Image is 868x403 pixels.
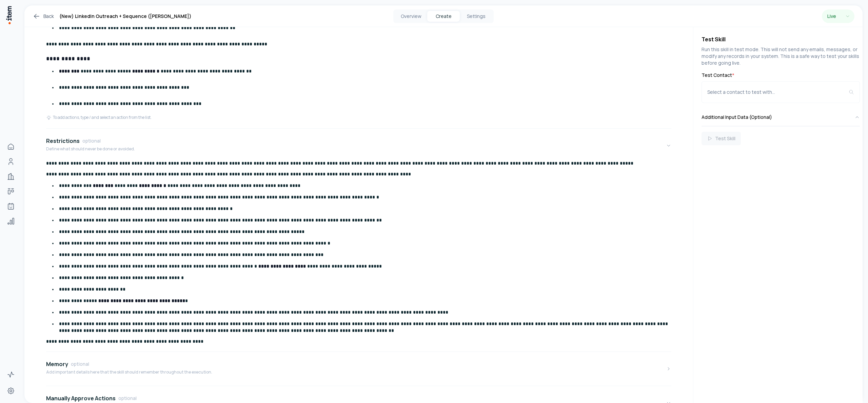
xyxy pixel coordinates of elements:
a: Home [4,140,18,153]
h4: Restrictions [46,137,80,145]
button: Overview [395,11,427,22]
h4: Manually Approve Actions [46,394,116,402]
div: To add actions, type / and select an action from the list. [46,115,152,120]
p: Run this skill in test mode. This will not send any emails, messages, or modify any records in yo... [702,46,860,66]
label: Test Contact [702,72,860,79]
img: Item Brain Logo [5,5,12,25]
span: optional [71,361,89,367]
a: People [4,155,18,168]
a: Agents [4,199,18,213]
div: Select a contact to test with... [707,89,849,96]
button: Additional Input Data (Optional) [702,108,860,126]
button: RestrictionsoptionalDefine what should never be done or avoided. [46,131,671,160]
button: Create [427,11,460,22]
button: Settings [460,11,492,22]
div: RestrictionsoptionalDefine what should never be done or avoided. [46,160,671,349]
a: Settings [4,384,18,398]
a: Back [33,12,54,20]
span: optional [118,395,137,402]
p: Add important details here that the skill should remember throughout the execution. [46,369,212,375]
a: Activity [4,368,18,381]
h4: Memory [46,360,68,368]
a: Deals [4,185,18,198]
span: optional [82,137,101,144]
h4: Test Skill [702,35,860,43]
button: MemoryoptionalAdd important details here that the skill should remember throughout the execution. [46,355,671,383]
a: Analytics [4,214,18,228]
p: Define what should never be done or avoided. [46,146,135,152]
h1: (New) LinkedIn Outreach + Sequence ([PERSON_NAME]) [59,12,192,20]
a: Companies [4,170,18,183]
